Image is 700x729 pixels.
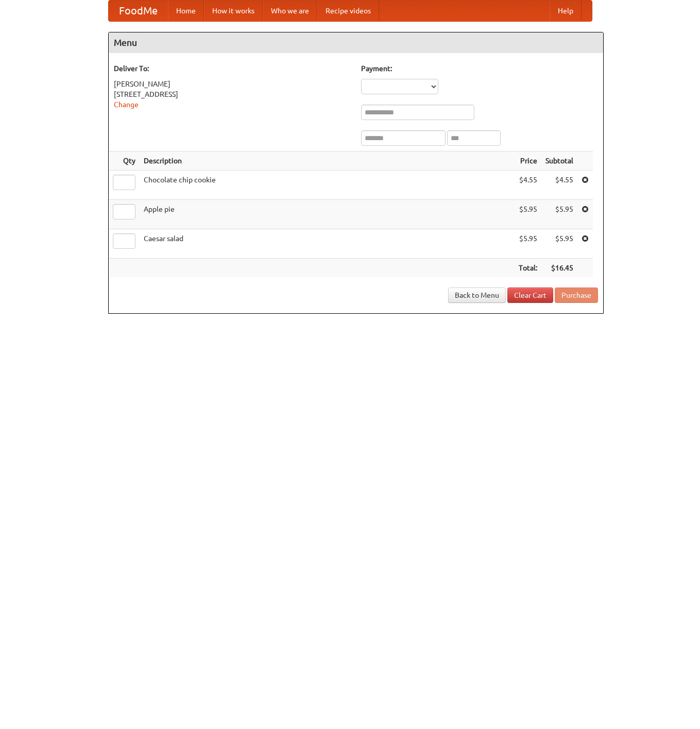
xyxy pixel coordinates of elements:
[541,229,577,259] td: $5.95
[140,151,515,171] th: Description
[541,259,577,278] th: $16.45
[114,63,351,74] h5: Deliver To:
[550,1,582,21] a: Help
[515,171,541,200] td: $4.55
[109,151,140,171] th: Qty
[317,1,379,21] a: Recipe videos
[555,287,598,303] button: Purchase
[109,1,168,21] a: FoodMe
[263,1,317,21] a: Who we are
[507,287,553,303] a: Clear Cart
[541,200,577,229] td: $5.95
[140,229,515,259] td: Caesar salad
[204,1,263,21] a: How it works
[541,151,577,171] th: Subtotal
[515,151,541,171] th: Price
[168,1,204,21] a: Home
[114,100,139,109] a: Change
[515,200,541,229] td: $5.95
[114,89,351,99] div: [STREET_ADDRESS]
[448,287,506,303] a: Back to Menu
[140,171,515,200] td: Chocolate chip cookie
[361,63,598,74] h5: Payment:
[140,200,515,229] td: Apple pie
[515,259,541,278] th: Total:
[109,32,603,53] h4: Menu
[114,79,351,89] div: [PERSON_NAME]
[515,229,541,259] td: $5.95
[541,171,577,200] td: $4.55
